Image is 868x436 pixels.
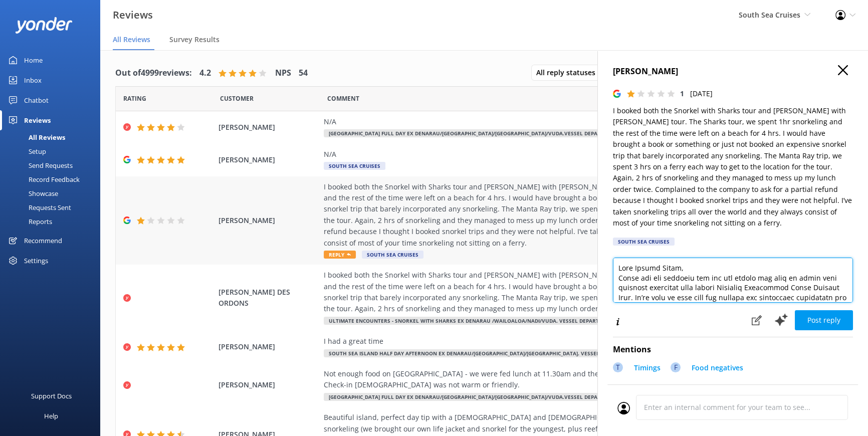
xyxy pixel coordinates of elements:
span: Reply [324,251,356,259]
div: N/A [324,116,780,127]
p: [DATE] [690,88,713,99]
h3: Reviews [113,7,153,23]
a: Timings [629,362,661,376]
div: Setup [6,144,46,158]
div: Send Requests [6,158,73,172]
h4: Mentions [613,343,853,356]
span: South Sea Island Half Day Afternoon ex Denarau/[GEOGRAPHIC_DATA]/[GEOGRAPHIC_DATA]. Vessel Depart... [324,349,710,357]
span: [PERSON_NAME] [219,154,319,165]
div: I booked both the Snorkel with Sharks tour and [PERSON_NAME] with [PERSON_NAME] tour. The Sharks ... [324,270,780,315]
div: I booked both the Snorkel with Sharks tour and [PERSON_NAME] with [PERSON_NAME] tour. The Sharks ... [324,181,780,249]
span: 1 [680,89,684,98]
div: Inbox [24,70,42,90]
span: Ultimate Encounters - Snorkel with Sharks ex Denarau /Wailoaloa/Nadi/Vuda. Vessel Departs at 8:45am [324,317,635,325]
p: Timings [634,362,661,373]
h4: NPS [275,67,291,80]
button: Close [838,65,848,76]
div: Reports [6,214,52,229]
div: F [671,362,681,372]
div: Not enough food on [GEOGRAPHIC_DATA] - we were fed lunch at 11.30am and then no more food for the... [324,368,780,391]
a: Reports [6,214,100,229]
h4: [PERSON_NAME] [613,65,853,78]
span: [GEOGRAPHIC_DATA] Full Day ex Denarau/[GEOGRAPHIC_DATA]/[GEOGRAPHIC_DATA]/Vuda.Vessel departs [GE... [324,129,696,137]
h4: Out of 4999 reviews: [115,67,192,80]
span: South Sea Cruises [324,162,385,170]
span: Question [327,94,359,103]
img: user_profile.svg [617,402,630,414]
a: Requests Sent [6,200,100,214]
h4: 4.2 [199,67,211,80]
div: Requests Sent [6,200,71,214]
span: [PERSON_NAME] [219,215,319,226]
button: Post reply [795,310,853,330]
a: Food negatives [687,362,743,376]
span: South Sea Cruises [739,10,800,20]
img: yonder-white-logo.png [15,17,73,34]
span: [PERSON_NAME] DES ORDONS [219,287,319,309]
div: T [613,362,623,372]
span: All Reviews [113,35,150,45]
h4: 54 [299,67,308,80]
a: All Reviews [6,130,100,144]
span: [GEOGRAPHIC_DATA] Full Day ex Denarau/[GEOGRAPHIC_DATA]/[GEOGRAPHIC_DATA]/Vuda.Vessel departs [GE... [324,393,696,401]
a: Record Feedback [6,172,100,186]
div: Home [24,50,43,70]
div: Chatbot [24,90,49,110]
p: Food negatives [692,362,743,373]
a: Setup [6,144,100,158]
span: Date [220,94,254,103]
span: [PERSON_NAME] [219,379,319,390]
div: N/A [324,149,780,160]
span: All reply statuses [536,67,601,78]
div: Help [44,406,58,426]
div: Settings [24,251,48,271]
div: All Reviews [6,130,65,144]
div: Support Docs [31,386,72,406]
div: Reviews [24,110,51,130]
span: South Sea Cruises [362,251,423,259]
a: Showcase [6,186,100,200]
textarea: Lore Ipsumd Sitam, Conse adi eli seddoeiu tem inc utl etdolo mag aliq en admin veni quisnost exer... [613,258,853,303]
span: Survey Results [169,35,220,45]
div: Showcase [6,186,58,200]
span: [PERSON_NAME] [219,122,319,133]
div: I had a great time [324,336,780,347]
a: Send Requests [6,158,100,172]
div: Record Feedback [6,172,80,186]
div: South Sea Cruises [613,238,675,246]
span: [PERSON_NAME] [219,341,319,352]
p: I booked both the Snorkel with Sharks tour and [PERSON_NAME] with [PERSON_NAME] tour. The Sharks ... [613,105,853,229]
div: Recommend [24,231,62,251]
span: Date [123,94,146,103]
